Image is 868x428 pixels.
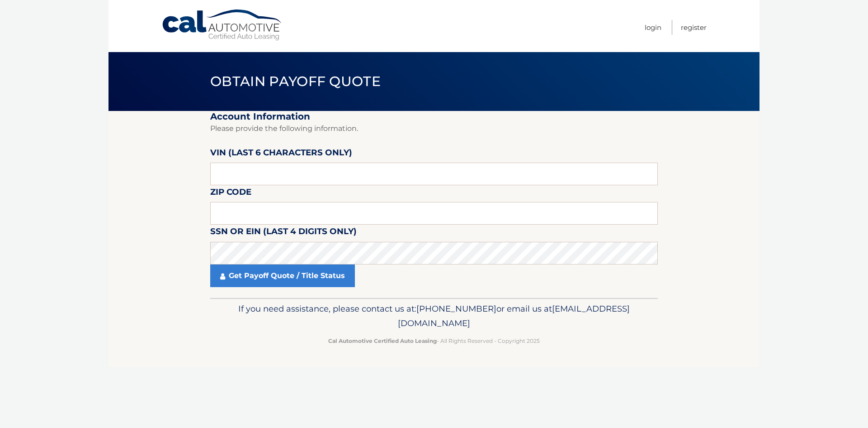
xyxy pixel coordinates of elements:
label: VIN (last 6 characters only) [210,146,352,163]
h2: Account Information [210,111,658,122]
label: Zip Code [210,185,251,202]
p: Please provide the following information. [210,122,658,135]
label: SSN or EIN (last 4 digits only) [210,225,357,241]
span: [PHONE_NUMBER] [416,303,496,314]
a: Cal Automotive [161,9,283,41]
strong: Cal Automotive Certified Auto Leasing [328,337,437,344]
a: Register [681,20,707,35]
a: Login [645,20,661,35]
p: If you need assistance, please contact us at: or email us at [216,302,652,331]
p: - All Rights Reserved - Copyright 2025 [216,336,652,346]
a: Get Payoff Quote / Title Status [210,264,355,287]
span: Obtain Payoff Quote [210,73,381,90]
